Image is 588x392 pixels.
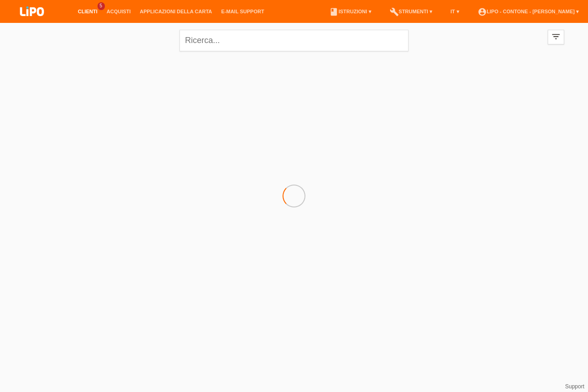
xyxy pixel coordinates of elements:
a: IT ▾ [446,9,464,14]
i: build [390,7,399,16]
a: LIPO pay [9,19,55,26]
a: Acquisti [102,9,136,14]
a: Support [565,383,584,390]
i: account_circle [478,7,487,16]
a: Clienti [73,9,102,14]
i: book [329,7,338,16]
i: filter_list [551,32,561,42]
input: Ricerca... [180,30,408,51]
a: Applicazioni della carta [135,9,217,14]
span: 5 [98,2,105,10]
a: bookIstruzioni ▾ [325,9,376,14]
a: buildStrumenti ▾ [385,9,437,14]
a: account_circleLIPO - Contone - [PERSON_NAME] ▾ [473,9,583,14]
a: E-mail Support [217,9,269,14]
